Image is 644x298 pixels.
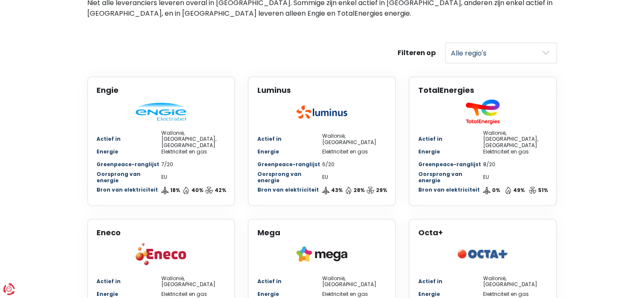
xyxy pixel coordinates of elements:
[345,187,365,194] button: 28%
[97,136,161,142] div: Actief in
[483,130,547,148] div: Wallonië, [GEOGRAPHIC_DATA], [GEOGRAPHIC_DATA]
[135,103,186,121] img: Engie
[97,86,226,95] div: Engie
[418,171,483,184] div: Oorsprong van energie
[205,187,226,194] button: 42%
[398,49,436,57] label: Filteren op
[161,130,226,148] div: Wallonië, [GEOGRAPHIC_DATA], [GEOGRAPHIC_DATA]
[483,291,547,297] div: Elektriciteit en gas
[483,149,547,155] div: Elektriciteit en gas
[529,187,547,194] button: 51%
[418,291,483,297] div: Energie
[257,162,322,167] div: Greenpeace-ranglijst
[418,162,483,167] div: Greenpeace-ranglijst
[418,136,483,142] div: Actief in
[161,291,226,297] div: Elektriciteit en gas
[97,187,161,193] div: Bron van elektriciteit
[257,136,322,142] div: Actief in
[161,149,226,155] div: Elektriciteit en gas
[322,276,387,288] div: Wallonië, [GEOGRAPHIC_DATA]
[322,149,387,155] div: Elektriciteit en gas
[418,187,483,193] div: Bron van elektriciteit
[322,174,387,180] div: EU
[257,187,322,193] div: Bron van elektriciteit
[182,187,203,194] button: 40%
[257,171,322,184] div: Oorsprong van energie
[161,174,226,180] div: EU
[296,246,347,262] img: Mega
[457,249,508,259] img: Octa+
[483,174,547,180] div: EU
[257,279,322,284] div: Actief in
[257,228,387,237] div: Mega
[135,242,186,266] img: Eneco
[161,187,180,194] button: 18%
[483,162,547,167] div: 8/20
[367,187,387,194] button: 29%
[161,162,226,167] div: 7/20
[322,162,387,167] div: 6/20
[97,228,226,237] div: Eneco
[97,171,161,184] div: Oorsprong van energie
[97,162,161,167] div: Greenpeace-ranglijst
[257,291,322,297] div: Energie
[459,99,506,125] img: TotalEnergies
[504,187,525,194] button: 49%
[97,149,161,155] div: Energie
[97,291,161,297] div: Energie
[418,149,483,155] div: Energie
[257,86,387,95] div: Luminus
[161,276,226,288] div: Wallonië, [GEOGRAPHIC_DATA]
[322,291,387,297] div: Elektriciteit en gas
[322,133,387,145] div: Wallonië, [GEOGRAPHIC_DATA]
[322,187,342,194] button: 43%
[296,105,347,119] img: Luminus
[257,149,322,155] div: Energie
[418,228,547,237] div: Octa+
[483,276,547,288] div: Wallonië, [GEOGRAPHIC_DATA]
[483,187,500,194] button: 0%
[418,279,483,284] div: Actief in
[418,86,547,95] div: TotalEnergies
[97,279,161,284] div: Actief in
